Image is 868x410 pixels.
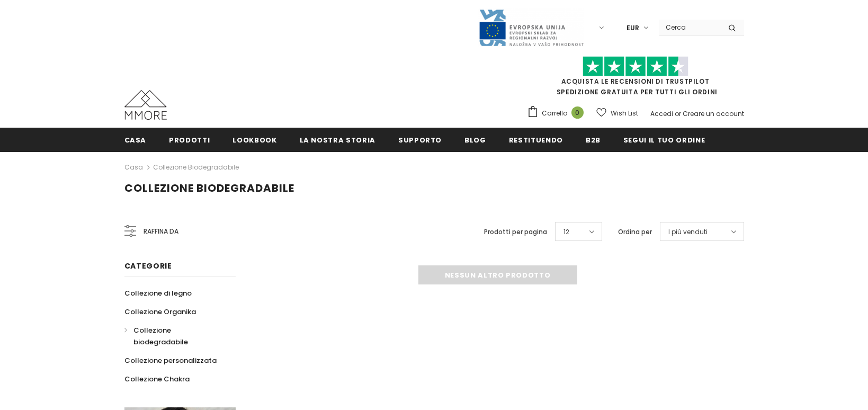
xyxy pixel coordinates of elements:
span: or [675,109,681,118]
span: B2B [586,135,601,145]
span: 0 [571,106,584,119]
a: Lookbook [232,128,276,151]
a: Collezione di legno [124,284,192,302]
span: Segui il tuo ordine [623,135,705,145]
span: Collezione Organika [124,307,196,317]
a: Creare un account [683,109,744,118]
a: Wish List [596,104,638,122]
a: Blog [464,128,486,151]
span: supporto [398,135,442,145]
span: Lookbook [232,135,276,145]
span: Wish List [611,108,638,119]
a: Casa [124,128,147,151]
img: Fidati di Pilot Stars [583,56,688,77]
label: Prodotti per pagina [484,227,547,237]
span: Casa [124,135,147,145]
a: Prodotti [169,128,210,151]
a: Casa [124,161,143,174]
a: Acquista le recensioni di TrustPilot [561,77,710,86]
a: Collezione personalizzata [124,351,217,370]
span: Restituendo [509,135,563,145]
a: La nostra storia [300,128,375,151]
span: Collezione biodegradabile [124,181,294,195]
span: Collezione Chakra [124,374,190,384]
span: Carrello [542,108,567,119]
span: Categorie [124,261,172,271]
input: Search Site [659,20,720,35]
a: B2B [586,128,601,151]
a: Collezione Chakra [124,370,190,388]
a: Accedi [650,109,673,118]
span: La nostra storia [300,135,375,145]
label: Ordina per [618,227,652,237]
img: Casi MMORE [124,90,167,120]
a: Carrello 0 [527,105,589,121]
span: Prodotti [169,135,210,145]
a: Collezione Organika [124,302,196,321]
a: Collezione biodegradabile [153,163,239,172]
span: Collezione personalizzata [124,355,217,366]
a: Restituendo [509,128,563,151]
span: SPEDIZIONE GRATUITA PER TUTTI GLI ORDINI [527,61,744,96]
img: Javni Razpis [478,8,584,47]
a: Collezione biodegradabile [124,321,224,351]
span: Blog [464,135,486,145]
a: supporto [398,128,442,151]
a: Segui il tuo ordine [623,128,705,151]
span: 12 [563,227,569,237]
span: Raffina da [144,226,178,237]
span: I più venduti [668,227,708,237]
span: Collezione di legno [124,288,192,298]
span: EUR [627,23,639,33]
a: Javni Razpis [478,23,584,32]
span: Collezione biodegradabile [133,325,188,347]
